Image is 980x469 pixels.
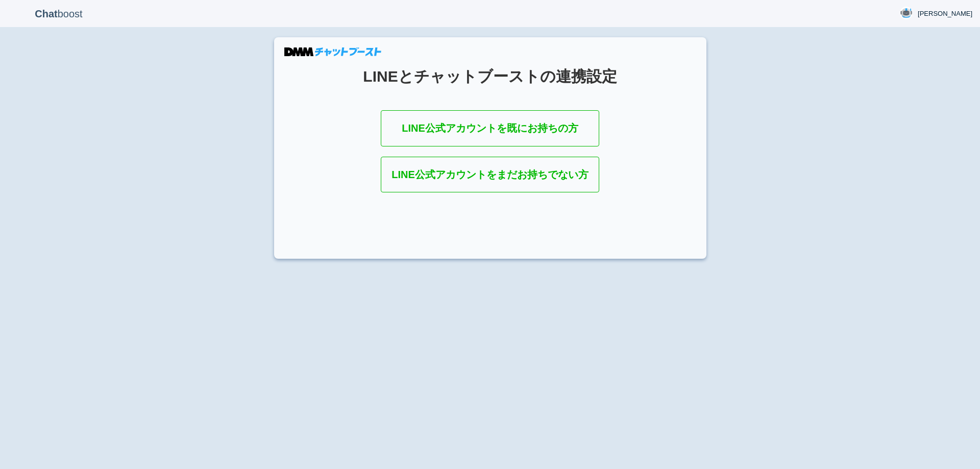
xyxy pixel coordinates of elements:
img: DMMチャットブースト [284,47,381,56]
h1: LINEとチャットブーストの連携設定 [300,68,681,85]
span: [PERSON_NAME] [918,9,972,19]
a: LINE公式アカウントを既にお持ちの方 [381,110,599,146]
a: LINE公式アカウントをまだお持ちでない方 [381,157,599,193]
p: boost [8,1,110,27]
img: User Image [900,7,913,19]
b: Chat [35,8,57,19]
